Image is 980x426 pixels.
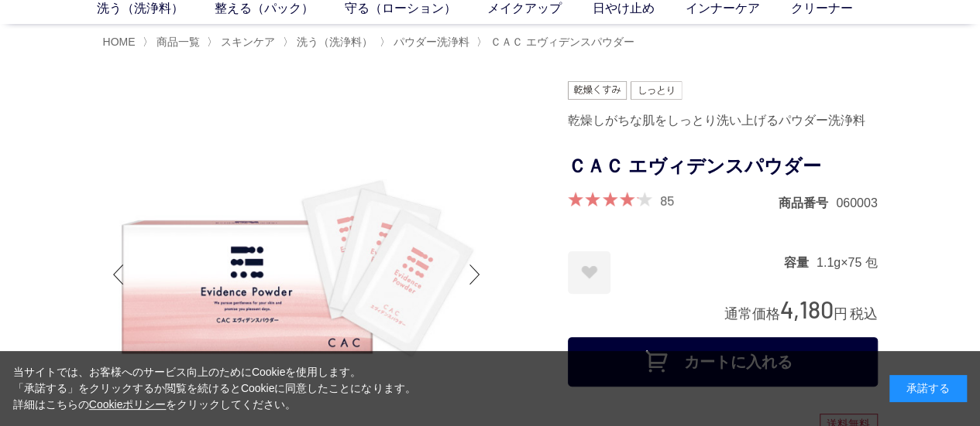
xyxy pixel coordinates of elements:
a: HOME [103,36,136,48]
span: 洗う（洗浄料） [297,36,373,48]
h1: ＣＡＣ エヴィデンスパウダー [568,149,878,184]
div: 乾燥しがちな肌をしっとり洗い上げるパウダー洗浄料 [568,107,878,134]
a: 85 [660,192,674,209]
span: 通常価格 [724,306,780,322]
span: 商品一覧 [156,36,200,48]
li: 〉 [476,35,638,49]
span: 4,180 [780,295,834,323]
li: 〉 [143,35,204,49]
span: スキンケア [221,36,275,48]
button: カートに入れる [568,337,878,387]
dt: 商品番号 [779,195,836,211]
div: 当サイトでは、お客様へのサービス向上のためにCookieを使用します。 「承諾する」をクリックするか閲覧を続けるとCookieに同意したことになります。 詳細はこちらの をクリックしてください。 [13,364,416,413]
dt: 容量 [784,254,817,271]
a: 商品一覧 [153,36,200,48]
a: Cookieポリシー [89,398,167,411]
a: パウダー洗浄料 [390,36,469,48]
a: ＣＡＣ エヴィデンスパウダー [487,36,634,48]
a: スキンケア [218,36,275,48]
img: 乾燥くすみ [568,81,628,100]
div: Next slide [459,244,490,305]
span: ＣＡＣ エヴィデンスパウダー [490,36,634,48]
li: 〉 [207,35,279,49]
div: 承諾する [889,375,967,402]
a: 洗う（洗浄料） [294,36,373,48]
li: 〉 [380,35,473,49]
a: お気に入りに登録する [568,251,610,294]
li: 〉 [283,35,377,49]
dd: 1.1g×75 包 [817,254,878,271]
dd: 060003 [836,195,877,211]
span: 税込 [850,306,878,322]
div: Previous slide [103,244,134,305]
span: 円 [834,306,848,322]
img: しっとり [631,81,682,100]
span: パウダー洗浄料 [394,36,469,48]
